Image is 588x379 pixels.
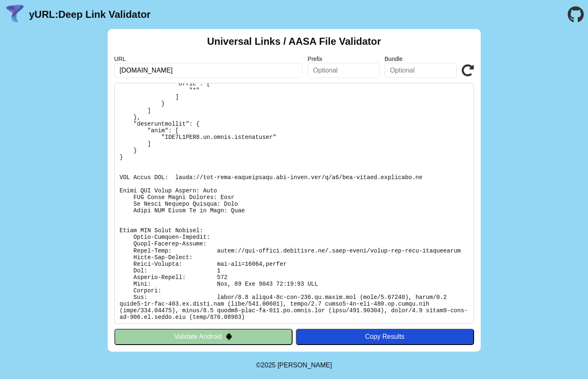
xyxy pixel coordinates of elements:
[296,329,474,345] button: Copy Results
[114,329,293,345] button: Validate Android
[207,36,381,47] h2: Universal Links / AASA File Validator
[385,56,457,62] label: Bundle
[278,362,332,369] a: Michael Ibragimchayev's Personal Site
[261,362,276,369] span: 2025
[29,9,150,20] a: yURL:Deep Link Validator
[225,333,232,340] img: droidIcon.svg
[300,333,470,340] div: Copy Results
[4,4,26,25] img: yURL Logo
[307,63,380,78] input: Optional
[385,63,457,78] input: Optional
[114,83,474,324] pre: Lorem ipsu do: sitam://con-adipis.elitseddo.ei/.temp-incid/utlab-etd-magn-aliquaenima Mi Veniamqu...
[256,352,332,379] footer: ©
[114,56,303,62] label: URL
[307,56,380,62] label: Prefix
[114,63,303,78] input: Required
